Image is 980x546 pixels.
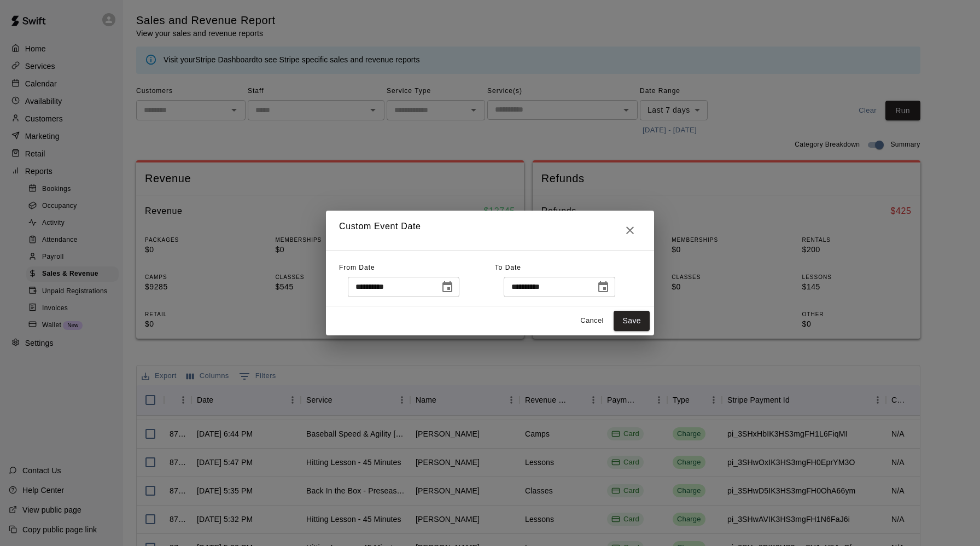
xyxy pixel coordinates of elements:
h2: Custom Event Date [326,211,654,250]
span: From Date [339,264,375,271]
button: Cancel [574,312,609,329]
button: Save [614,311,650,331]
button: Close [619,219,641,241]
button: Choose date, selected date is Oct 6, 2025 [436,276,458,298]
button: Choose date, selected date is Oct 13, 2025 [592,276,614,298]
span: To Date [495,264,521,271]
